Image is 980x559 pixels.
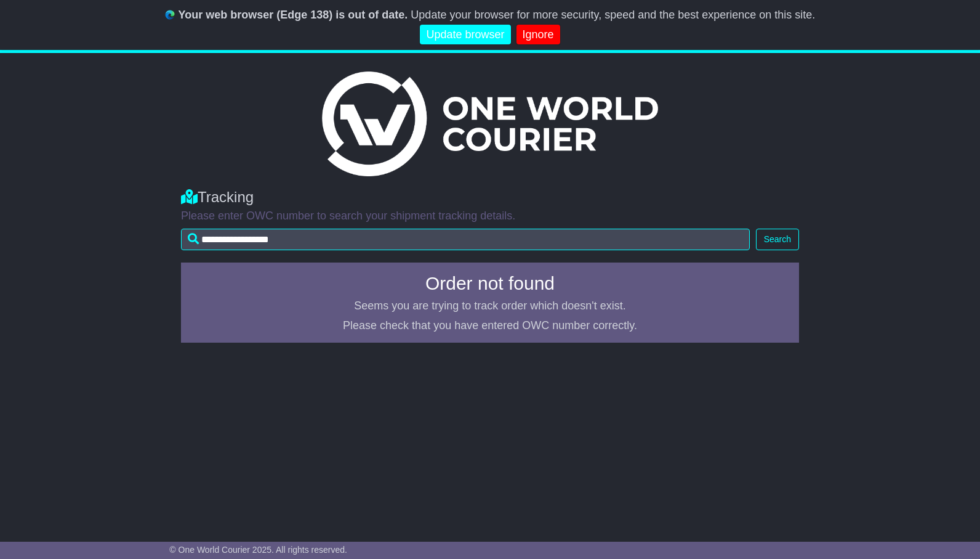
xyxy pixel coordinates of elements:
h4: Order not found [188,273,792,293]
p: Please check that you have entered OWC number correctly. [188,319,792,333]
p: Please enter OWC number to search your shipment tracking details. [181,210,799,223]
a: Update browser [420,25,510,45]
a: Ignore [516,25,560,45]
span: Update your browser for more security, speed and the best experience on this site. [411,9,815,21]
p: Seems you are trying to track order which doesn't exist. [188,300,792,313]
div: Tracking [181,189,799,206]
button: Search [756,229,799,250]
b: Your web browser (Edge 138) is out of date. [179,9,408,21]
span: © One World Courier 2025. All rights reserved. [169,545,347,555]
img: Light [322,71,658,176]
